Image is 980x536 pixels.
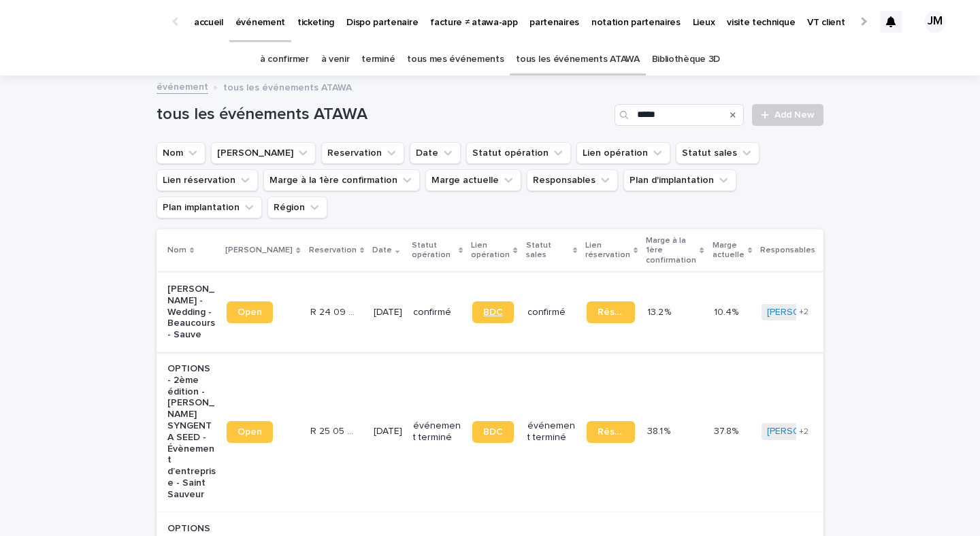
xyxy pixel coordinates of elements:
[647,304,674,318] p: 13.2 %
[774,110,815,120] span: Add New
[587,301,635,323] a: Réservation
[157,78,208,94] a: événement
[167,363,216,501] p: OPTIONS - 2ème édition - [PERSON_NAME] SYNGENTA SEED - Évènement d’entreprise - Saint Sauveur
[472,421,514,443] a: BDC
[361,44,395,76] a: terminé
[412,238,455,263] p: Statut opération
[310,304,361,318] p: R 24 09 2155
[676,142,759,164] button: Statut sales
[167,284,216,341] p: [PERSON_NAME] - Wedding - Beaucours - Sauve
[472,301,514,323] a: BDC
[752,104,823,126] a: Add New
[527,420,576,443] p: événement terminé
[714,423,741,437] p: 37.8%
[760,243,815,258] p: Responsables
[466,142,571,164] button: Statut opération
[713,238,745,263] p: Marge actuelle
[576,142,670,164] button: Lien opération
[799,428,808,436] span: + 2
[623,169,736,191] button: Plan d'implantation
[321,142,404,164] button: Reservation
[483,307,503,317] span: BDC
[924,11,946,33] div: JM
[425,169,521,191] button: Marge actuelle
[407,44,504,76] a: tous mes événements
[646,233,696,268] p: Marge à la 1ère confirmation
[267,197,327,218] button: Région
[372,243,392,258] p: Date
[799,308,808,316] span: + 2
[598,307,624,317] span: Réservation
[157,142,206,164] button: Nom
[527,169,618,191] button: Responsables
[157,105,609,124] h1: tous les événements ATAWA
[238,427,262,437] span: Open
[527,307,576,318] p: confirmé
[157,169,258,191] button: Lien réservation
[714,304,741,318] p: 10.4%
[647,423,673,437] p: 38.1 %
[309,243,357,258] p: Reservation
[516,44,639,76] a: tous les événements ATAWA
[587,421,635,443] a: Réservation
[374,307,402,318] p: [DATE]
[823,238,880,263] p: Plan d'implantation
[652,44,720,76] a: Bibliothèque 3D
[157,197,262,218] button: Plan implantation
[526,238,570,263] p: Statut sales
[615,104,744,126] input: Search
[598,427,624,437] span: Réservation
[211,142,316,164] button: Lien Stacker
[767,307,841,318] a: [PERSON_NAME]
[585,238,630,263] p: Lien réservation
[223,79,352,94] p: tous les événements ATAWA
[27,8,159,35] img: Ls34BcGeRexTGTNfXpUC
[413,420,461,443] p: événement terminé
[167,243,186,258] p: Nom
[374,426,402,437] p: [DATE]
[483,427,503,437] span: BDC
[225,243,293,258] p: [PERSON_NAME]
[238,307,262,317] span: Open
[227,301,273,323] a: Open
[413,307,461,318] p: confirmé
[321,44,350,76] a: à venir
[471,238,510,263] p: Lien opération
[263,169,420,191] button: Marge à la 1ère confirmation
[310,423,361,437] p: R 25 05 607
[410,142,461,164] button: Date
[227,421,273,443] a: Open
[260,44,309,76] a: à confirmer
[767,426,841,437] a: [PERSON_NAME]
